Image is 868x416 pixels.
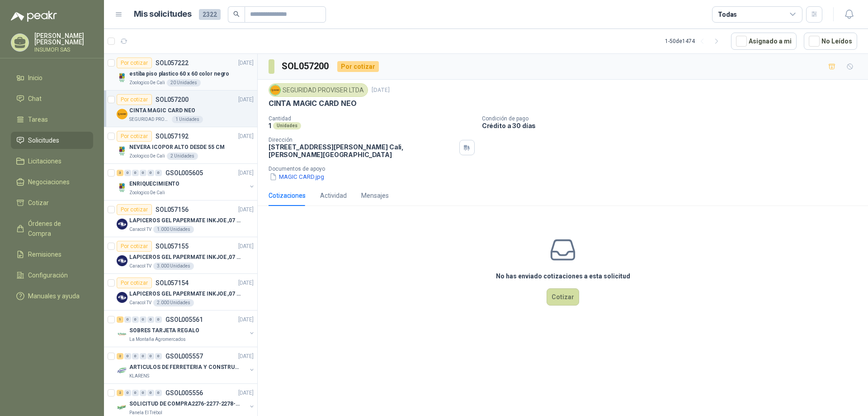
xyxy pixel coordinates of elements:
p: [DATE] [238,96,254,104]
span: Manuales y ayuda [28,291,80,301]
div: 2 [117,353,123,359]
span: Inicio [28,73,42,83]
p: SEGURIDAD PROVISER LTDA [129,116,170,123]
span: Remisiones [28,249,61,259]
p: Crédito a 30 días [482,122,864,129]
div: Unidades [273,122,301,129]
div: 0 [132,390,139,396]
img: Company Logo [117,145,127,156]
p: Dirección [269,137,456,143]
div: 2 [117,390,123,396]
span: Configuración [28,270,68,280]
a: Por cotizarSOL057156[DATE] Company LogoLAPICEROS GEL PAPERMATE INKJOE ,07 1 LOGO 1 TINTACaracol T... [104,201,257,237]
span: Órdenes de Compra [28,219,85,239]
a: Por cotizarSOL057222[DATE] Company Logoestiba piso plastico 60 x 60 color negroZoologico De Cali2... [104,54,257,91]
div: 20 Unidades [167,79,201,86]
h3: No has enviado cotizaciones a esta solicitud [496,271,630,281]
span: search [233,11,240,17]
div: Por cotizar [117,94,152,105]
span: Licitaciones [28,156,61,166]
p: GSOL005605 [165,170,203,176]
button: Asignado a mi [731,33,797,50]
div: 0 [140,316,146,323]
div: Cotizaciones [269,191,306,201]
div: 3.000 Unidades [153,263,194,270]
div: 0 [124,170,131,176]
div: SEGURIDAD PROVISER LTDA [269,83,368,97]
p: Caracol TV [129,226,151,233]
div: 2.000 Unidades [153,299,194,306]
p: LAPICEROS GEL PAPERMATE INKJOE ,07 1 LOGO 1 TINTA [129,290,242,298]
div: 0 [155,353,162,359]
div: 0 [140,170,146,176]
div: Actividad [320,191,347,201]
p: SOL057155 [156,243,189,249]
p: [DATE] [238,316,254,324]
img: Company Logo [117,219,127,230]
p: ARTICULOS DE FERRETERIA Y CONSTRUCCION EN GENERAL [129,363,242,372]
div: 0 [147,170,154,176]
a: Cotizar [11,194,93,211]
span: Cotizar [28,198,49,208]
h3: SOL057200 [282,59,330,73]
p: [DATE] [238,206,254,214]
p: [PERSON_NAME] [PERSON_NAME] [34,33,93,45]
div: Por cotizar [117,277,152,288]
a: Remisiones [11,246,93,263]
div: 0 [155,390,162,396]
button: Cotizar [547,288,579,306]
a: Licitaciones [11,153,93,170]
a: Configuración [11,267,93,284]
div: 0 [132,170,139,176]
div: Por cotizar [337,61,379,72]
p: GSOL005561 [165,316,203,323]
p: estiba piso plastico 60 x 60 color negro [129,70,229,78]
div: Mensajes [361,191,389,201]
p: [DATE] [238,59,254,67]
p: SOLICITUD DE COMPRA2276-2277-2278-2284-2285- [129,400,242,408]
div: 0 [140,353,146,359]
p: Zoologico De Cali [129,153,165,160]
div: 0 [140,390,146,396]
div: Por cotizar [117,204,152,215]
span: Chat [28,94,42,104]
div: Por cotizar [117,241,152,252]
p: INSUMOFI SAS [34,47,93,53]
img: Logo peakr [11,11,57,22]
img: Company Logo [270,85,280,95]
p: [DATE] [238,169,254,177]
span: 2322 [199,9,221,20]
a: Solicitudes [11,132,93,149]
p: SOL057200 [156,96,189,103]
div: 0 [155,316,162,323]
div: 0 [155,170,162,176]
p: KLARENS [129,373,149,380]
div: 0 [147,353,154,359]
div: 1 [117,316,123,323]
p: 1 [269,122,271,129]
div: 0 [124,353,131,359]
div: 0 [124,316,131,323]
img: Company Logo [117,292,127,303]
a: Inicio [11,69,93,86]
a: 1 0 0 0 0 0 GSOL005561[DATE] Company LogoSOBRES TARJETA REGALOLa Montaña Agromercados [117,314,255,343]
p: Zoologico De Cali [129,189,165,196]
div: 0 [147,390,154,396]
img: Company Logo [117,329,127,339]
p: NEVERA ICOPOR ALTO DESDE 55 CM [129,143,224,152]
p: GSOL005556 [165,390,203,396]
p: [DATE] [372,86,390,95]
p: [STREET_ADDRESS][PERSON_NAME] Cali , [PERSON_NAME][GEOGRAPHIC_DATA] [269,143,456,158]
span: Negociaciones [28,177,70,187]
p: [DATE] [238,352,254,361]
button: MAGIC CARD.jpg [269,172,325,182]
div: 3 [117,170,123,176]
p: ENRIQUECIMIENTO [129,180,179,188]
a: 2 0 0 0 0 0 GSOL005557[DATE] Company LogoARTICULOS DE FERRETERIA Y CONSTRUCCION EN GENERALKLARENS [117,351,255,380]
p: GSOL005557 [165,353,203,359]
span: Tareas [28,115,48,124]
p: SOL057156 [156,206,189,213]
div: 2 Unidades [167,153,198,160]
p: Condición de pago [482,115,864,122]
a: Por cotizarSOL057200[DATE] Company LogoCINTA MAGIC CARD NEOSEGURIDAD PROVISER LTDA1 Unidades [104,91,257,127]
